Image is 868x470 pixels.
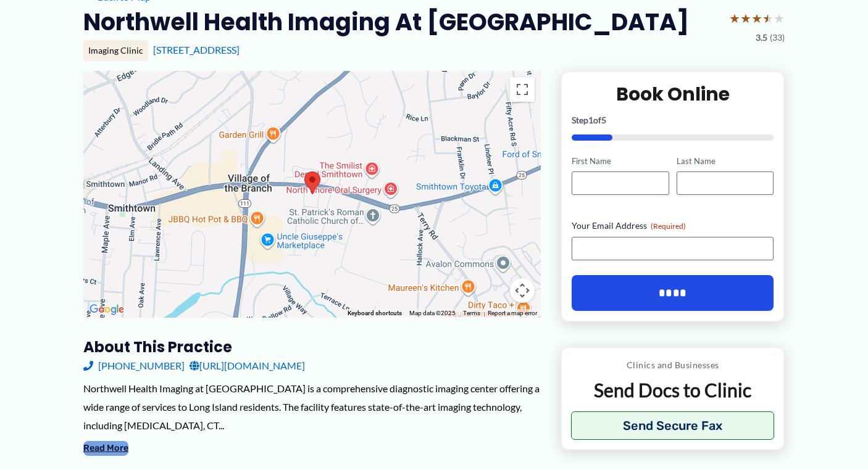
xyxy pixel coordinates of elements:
h3: About this practice [83,337,541,357]
button: Keyboard shortcuts [348,309,402,318]
h2: Northwell Health Imaging at [GEOGRAPHIC_DATA] [83,7,689,37]
p: Send Docs to Clinic [571,378,774,402]
span: ★ [751,7,762,30]
span: ★ [762,7,774,30]
a: [URL][DOMAIN_NAME] [190,357,305,375]
button: Toggle fullscreen view [510,77,535,102]
p: Clinics and Businesses [571,357,774,373]
a: Report a map error [488,310,537,316]
span: 3.5 [756,30,767,46]
a: Terms [463,310,480,316]
label: Your Email Address [572,220,774,232]
span: (Required) [651,221,686,231]
div: Imaging Clinic [83,40,148,61]
a: Open this area in Google Maps (opens a new window) [86,302,127,318]
span: ★ [740,7,751,30]
label: Last Name [677,155,774,167]
span: 1 [588,115,593,125]
label: First Name [572,155,669,167]
a: [STREET_ADDRESS] [153,44,240,56]
span: ★ [774,7,785,30]
button: Map camera controls [510,278,535,303]
img: Google [86,302,127,318]
span: ★ [729,7,740,30]
p: Step of [572,116,774,125]
span: 5 [601,115,606,125]
button: Send Secure Fax [571,411,774,440]
button: Read More [83,441,128,456]
h2: Book Online [572,82,774,106]
span: (33) [770,30,785,46]
div: Northwell Health Imaging at [GEOGRAPHIC_DATA] is a comprehensive diagnostic imaging center offeri... [83,379,541,434]
a: [PHONE_NUMBER] [83,357,185,375]
span: Map data ©2025 [409,310,456,316]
